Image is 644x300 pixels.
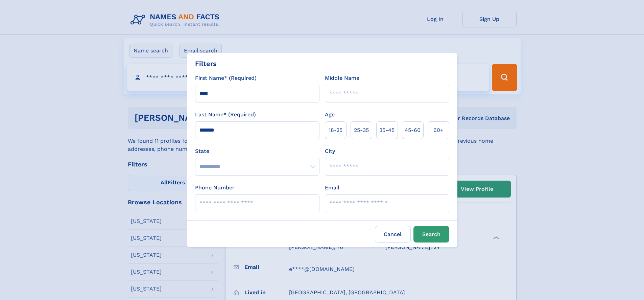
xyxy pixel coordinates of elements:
span: 18‑25 [329,126,342,134]
label: Email [325,184,339,192]
span: 60+ [433,126,444,134]
div: Filters [195,59,217,69]
label: First Name* (Required) [195,74,257,82]
label: Middle Name [325,74,359,82]
button: Search [413,226,449,243]
label: Age [325,111,335,119]
label: City [325,147,335,155]
span: 25‑35 [354,126,369,134]
span: 45‑60 [405,126,421,134]
label: Last Name* (Required) [195,111,256,119]
label: Cancel [375,226,411,243]
label: State [195,147,319,155]
span: 35‑45 [379,126,395,134]
label: Phone Number [195,184,235,192]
